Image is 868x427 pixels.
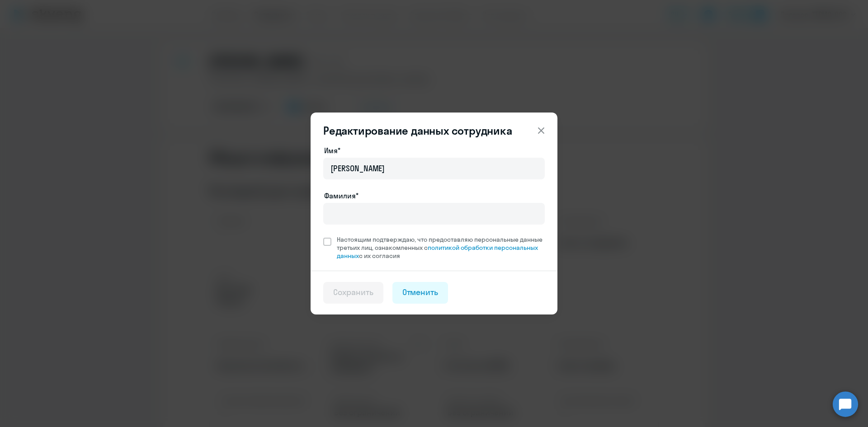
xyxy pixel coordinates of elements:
[337,244,538,260] a: политикой обработки персональных данных
[323,282,383,304] button: Сохранить
[311,123,557,138] header: Редактирование данных сотрудника
[337,235,545,260] span: Настоящим подтверждаю, что предоставляю персональные данные третьих лиц, ознакомленных с с их сог...
[392,282,448,304] button: Отменить
[324,190,359,201] label: Фамилия*
[333,286,373,298] div: Сохранить
[402,286,439,298] div: Отменить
